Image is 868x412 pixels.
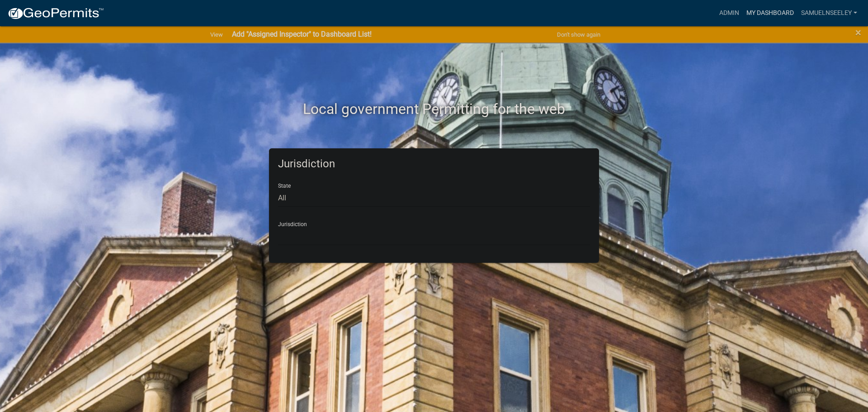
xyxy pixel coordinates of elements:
button: Don't show again [553,27,604,42]
span: × [855,26,861,39]
a: Admin [716,5,743,22]
h5: Jurisdiction [278,157,590,170]
button: Close [855,27,861,38]
a: My Dashboard [743,5,797,22]
a: View [207,27,226,42]
a: SamuelNSeeley [797,5,861,22]
h2: Local government Permitting for the web [183,100,685,118]
strong: Add "Assigned Inspector" to Dashboard List! [232,30,372,38]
